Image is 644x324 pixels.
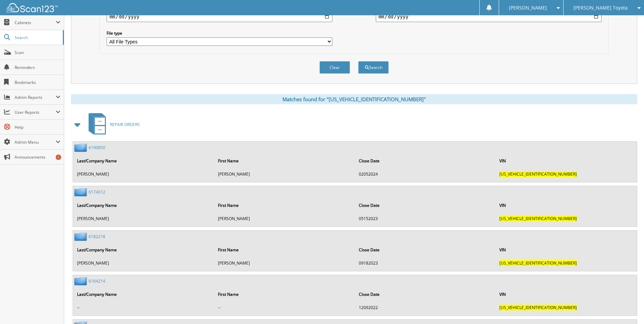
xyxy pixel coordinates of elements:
[358,61,389,74] button: Search
[74,277,89,285] img: folder2.png
[74,302,214,313] td: --
[89,145,105,150] a: 6190850
[15,20,56,25] span: Cabinets
[355,198,496,212] th: Close Date
[110,122,140,127] span: REPAIR ORDERS
[573,6,628,10] span: [PERSON_NAME] Toyota
[74,287,214,301] th: Last/Company Name
[15,35,59,40] span: Search
[355,287,496,301] th: Close Date
[496,198,636,212] th: VIN
[355,154,496,168] th: Close Date
[74,188,89,196] img: folder2.png
[56,155,61,160] div: 1
[15,94,56,100] span: Admin Reports
[355,302,496,313] td: 12092022
[15,79,60,85] span: Bookmarks
[319,61,350,74] button: Clear
[74,232,89,241] img: folder2.png
[107,30,332,36] label: File type
[15,50,60,55] span: Scan
[215,302,355,313] td: --
[215,154,355,168] th: First Name
[74,243,214,257] th: Last/Company Name
[376,11,602,22] input: end
[89,189,105,195] a: 6174012
[15,139,56,145] span: Admin Menu
[7,3,58,12] img: scan123-logo-white.svg
[89,234,105,239] a: 6182218
[107,11,332,22] input: start
[355,243,496,257] th: Close Date
[215,198,355,212] th: First Name
[15,124,60,130] span: Help
[85,111,140,138] a: REPAIR ORDERS
[355,213,496,224] td: 05152023
[74,168,214,180] td: [PERSON_NAME]
[499,260,577,266] span: [US_VEHICLE_IDENTIFICATION_NUMBER]
[15,65,60,70] span: Reminders
[499,171,577,177] span: [US_VEHICLE_IDENTIFICATION_NUMBER]
[509,6,547,10] span: [PERSON_NAME]
[355,257,496,269] td: 09182023
[215,243,355,257] th: First Name
[71,94,637,104] div: Matches found for "[US_VEHICLE_IDENTIFICATION_NUMBER]"
[15,154,60,160] span: Announcements
[74,213,214,224] td: [PERSON_NAME]
[74,198,214,212] th: Last/Company Name
[15,109,56,115] span: User Reports
[215,257,355,269] td: [PERSON_NAME]
[610,291,644,324] iframe: Chat Widget
[499,216,577,221] span: [US_VEHICLE_IDENTIFICATION_NUMBER]
[355,168,496,180] td: 02052024
[215,287,355,301] th: First Name
[74,154,214,168] th: Last/Company Name
[89,278,105,284] a: 6164214
[215,168,355,180] td: [PERSON_NAME]
[496,243,636,257] th: VIN
[215,213,355,224] td: [PERSON_NAME]
[496,287,636,301] th: VIN
[496,154,636,168] th: VIN
[74,257,214,269] td: [PERSON_NAME]
[499,305,577,310] span: [US_VEHICLE_IDENTIFICATION_NUMBER]
[74,143,89,152] img: folder2.png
